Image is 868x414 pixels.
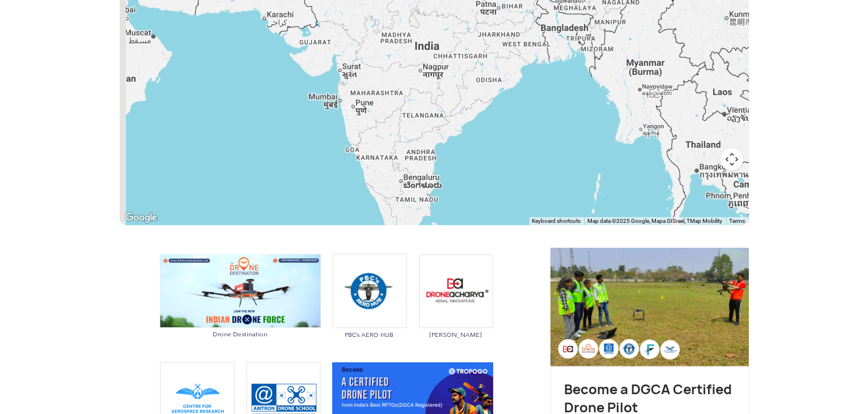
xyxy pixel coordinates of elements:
[160,285,321,337] a: Drone Destination
[418,331,493,338] span: [PERSON_NAME]
[551,248,749,366] img: bg_sideadtraining.png
[418,254,493,328] img: ic_dronacharyaaerial.png
[588,218,723,224] span: Map data ©2025 Google, Mapa GISrael, TMap Mobility
[332,254,407,328] img: ic_pbc.png
[160,254,321,328] img: ic_dronoedestination_double.png
[721,148,743,171] button: Map camera controls
[332,285,407,338] a: PBC’s AERO HUB
[730,218,746,224] a: Terms (opens in new tab)
[418,285,493,338] a: [PERSON_NAME]
[122,210,160,225] img: Google
[160,331,321,337] span: Drone Destination
[332,331,407,338] span: PBC’s AERO HUB
[532,217,581,225] button: Keyboard shortcuts
[122,210,160,225] a: Open this area in Google Maps (opens a new window)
